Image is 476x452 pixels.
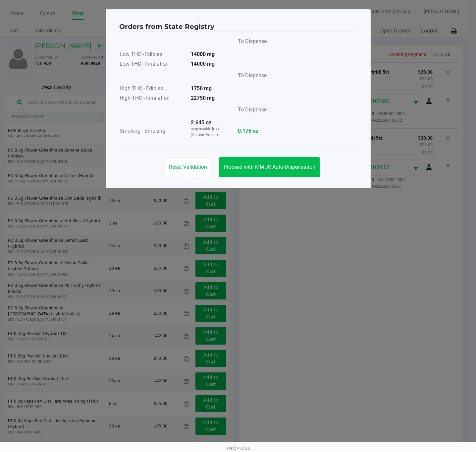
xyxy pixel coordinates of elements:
[119,50,185,60] td: Low THC - Edibles
[233,69,267,84] td: To Dispense
[119,118,185,144] td: Smoking - Smoking
[226,446,250,451] span: Web: v1.40.0
[191,119,211,126] strong: 2.645 oz
[119,60,185,69] td: Low THC - Inhalation
[119,22,214,32] h4: Orders from State Registry
[238,127,267,135] strong: 0.176 oz
[191,85,212,92] strong: 1750 mg
[119,84,185,94] td: High THC - Edibles
[191,51,215,57] strong: 14000 mg
[219,157,320,177] button: Proceed with MMUR Auto-Dispensation
[233,35,267,50] td: To Dispense
[191,95,215,101] strong: 22750 mg
[191,61,215,67] strong: 14000 mg
[165,157,211,177] button: Reset Validation
[224,164,315,170] span: Proceed with MMUR Auto-Dispensation
[191,127,227,138] p: Dispensable [DATE] (Current Orders)
[119,94,185,103] td: High THC - Inhalation
[169,164,207,170] span: Reset Validation
[233,103,267,118] td: To Dispense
